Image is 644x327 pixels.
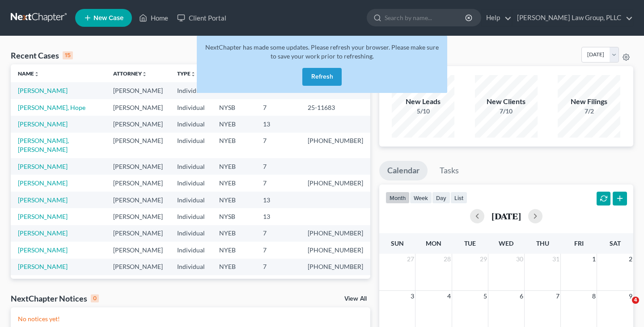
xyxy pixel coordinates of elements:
[301,259,370,275] td: [PHONE_NUMBER]
[212,99,256,116] td: NYSB
[464,239,476,247] span: Tue
[301,175,370,191] td: [PHONE_NUMBER]
[386,192,410,204] button: month
[256,99,301,116] td: 7
[170,116,212,132] td: Individual
[11,293,99,304] div: NextChapter Notices
[91,294,99,302] div: 0
[106,82,170,99] td: [PERSON_NAME]
[191,71,196,77] i: unfold_more
[212,158,256,175] td: NYEB
[18,70,39,77] a: Nameunfold_more
[34,71,39,77] i: unfold_more
[256,242,301,258] td: 7
[301,133,370,158] td: [PHONE_NUMBER]
[18,246,68,254] a: [PERSON_NAME]
[18,213,68,220] a: [PERSON_NAME]
[432,161,467,180] a: Tasks
[205,43,439,60] span: NextChapter has made some updates. Please refresh your browser. Please make sure to save your wor...
[106,275,170,292] td: [PERSON_NAME]
[106,208,170,225] td: [PERSON_NAME]
[426,239,441,247] span: Mon
[106,99,170,116] td: [PERSON_NAME]
[482,10,512,26] a: Help
[170,225,212,242] td: Individual
[483,291,488,302] span: 5
[256,259,301,275] td: 7
[106,116,170,132] td: [PERSON_NAME]
[591,254,597,264] span: 1
[170,133,212,158] td: Individual
[18,163,68,170] a: [PERSON_NAME]
[628,254,633,264] span: 2
[170,259,212,275] td: Individual
[536,239,549,247] span: Thu
[385,9,466,26] input: Search by name...
[574,239,584,247] span: Fri
[519,291,524,302] span: 6
[391,239,404,247] span: Sun
[170,275,212,292] td: Individual
[256,175,301,191] td: 7
[392,107,454,116] div: 5/10
[443,254,452,264] span: 28
[106,242,170,258] td: [PERSON_NAME]
[406,254,415,264] span: 27
[628,291,633,302] span: 9
[614,297,635,318] iframe: Intercom live chat
[212,208,256,225] td: NYSB
[18,196,68,204] a: [PERSON_NAME]
[513,10,633,26] a: [PERSON_NAME] Law Group, PLLC
[555,291,560,302] span: 7
[256,158,301,175] td: 7
[558,96,620,107] div: New Filings
[212,242,256,258] td: NYEB
[18,314,363,323] p: No notices yet!
[106,175,170,191] td: [PERSON_NAME]
[450,192,467,204] button: list
[475,107,538,116] div: 7/10
[212,259,256,275] td: NYEB
[610,239,621,247] span: Sat
[18,120,68,128] a: [PERSON_NAME]
[301,242,370,258] td: [PHONE_NUMBER]
[379,161,428,180] a: Calendar
[106,259,170,275] td: [PERSON_NAME]
[173,10,231,26] a: Client Portal
[410,192,432,204] button: week
[212,175,256,191] td: NYEB
[18,179,68,187] a: [PERSON_NAME]
[170,192,212,208] td: Individual
[410,291,415,302] span: 3
[170,82,212,99] td: Individual
[515,254,524,264] span: 30
[106,158,170,175] td: [PERSON_NAME]
[113,70,147,77] a: Attorneyunfold_more
[344,296,367,302] a: View All
[446,291,452,302] span: 4
[301,275,370,292] td: 25-11752
[170,175,212,191] td: Individual
[475,96,538,107] div: New Clients
[491,211,521,221] h2: [DATE]
[177,70,196,77] a: Typeunfold_more
[432,192,450,204] button: day
[106,133,170,158] td: [PERSON_NAME]
[18,263,68,270] a: [PERSON_NAME]
[170,99,212,116] td: Individual
[256,192,301,208] td: 13
[135,10,173,26] a: Home
[170,158,212,175] td: Individual
[499,239,513,247] span: Wed
[558,107,620,116] div: 7/2
[93,15,123,21] span: New Case
[256,225,301,242] td: 7
[212,116,256,132] td: NYEB
[212,275,256,292] td: NYSB
[106,225,170,242] td: [PERSON_NAME]
[256,116,301,132] td: 13
[18,137,69,153] a: [PERSON_NAME], [PERSON_NAME]
[212,192,256,208] td: NYEB
[302,68,342,86] button: Refresh
[551,254,560,264] span: 31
